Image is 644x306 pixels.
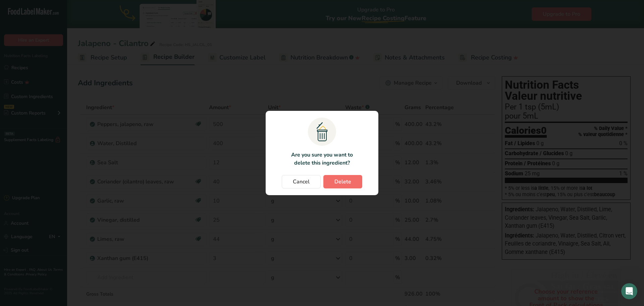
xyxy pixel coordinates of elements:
button: Cancel [282,175,321,188]
span: Cancel [293,178,310,186]
iframe: Intercom live chat [621,283,637,299]
span: Delete [334,178,351,186]
p: Are you sure you want to delete this ingredient? [287,151,357,167]
button: Delete [323,175,362,188]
